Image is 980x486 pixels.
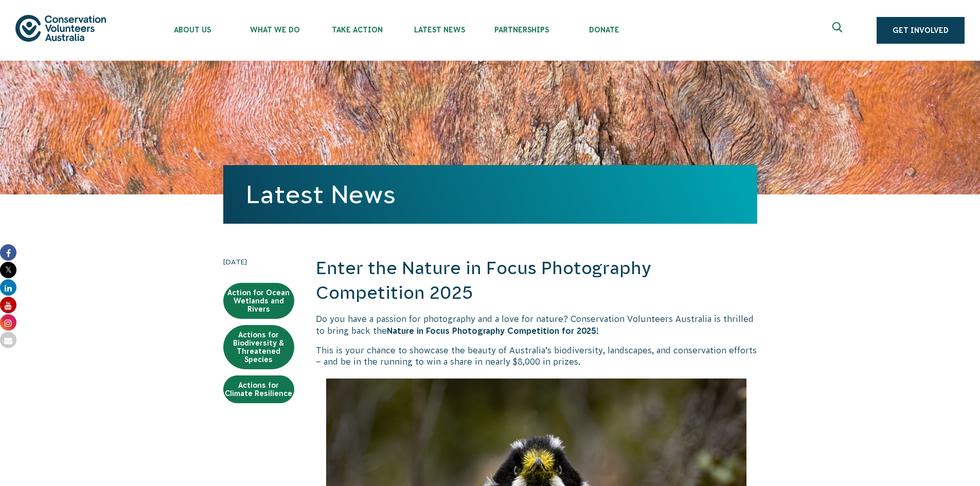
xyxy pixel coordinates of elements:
[877,17,965,44] a: Get Involved
[832,22,845,39] span: Expand search box
[223,375,294,403] a: Actions for Climate Resilience
[223,325,294,369] a: Actions for Biodiversity & Threatened Species
[223,283,294,319] a: Action for Ocean Wetlands and Rivers
[246,181,396,208] a: Latest News
[480,26,563,34] span: Partnerships
[316,26,398,34] span: Take Action
[398,26,480,34] span: Latest News
[234,26,316,34] span: What We Do
[15,15,106,41] img: logo.svg
[316,313,757,336] p: Do you have a passion for photography and a love for nature? Conservation Volunteers Australia is...
[826,18,851,43] button: Expand search box Close search box
[387,326,596,335] strong: Nature in Focus Photography Competition for 2025
[223,256,294,267] time: [DATE]
[563,26,645,34] span: Donate
[151,26,234,34] span: About Us
[316,256,757,305] h2: Enter the Nature in Focus Photography Competition 2025
[316,345,757,368] p: This is your chance to showcase the beauty of Australia’s biodiversity, landscapes, and conservat...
